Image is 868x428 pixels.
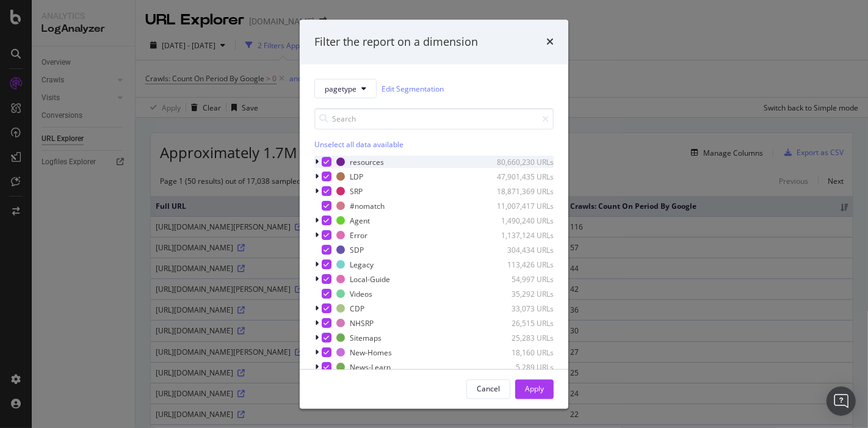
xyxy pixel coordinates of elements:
div: 33,073 URLs [494,303,554,314]
div: LDP [350,172,363,182]
div: 26,515 URLs [494,318,554,328]
div: times [546,34,554,50]
div: 35,292 URLs [494,289,554,299]
div: SRP [350,186,363,197]
div: 18,871,369 URLs [494,186,554,197]
div: News-Learn [350,362,391,372]
input: Search [314,109,554,130]
div: 47,901,435 URLs [494,172,554,182]
div: 5,289 URLs [494,362,554,372]
div: Sitemaps [350,333,382,343]
button: pagetype [314,79,377,99]
div: NHSRP [350,318,374,328]
div: SDP [350,245,364,255]
div: 1,490,240 URLs [494,216,554,226]
a: Edit Segmentation [382,82,444,95]
div: 113,426 URLs [494,259,554,270]
div: 304,434 URLs [494,245,554,255]
div: #nomatch [350,201,385,211]
div: resources [350,157,384,167]
div: New-Homes [350,347,392,358]
div: Error [350,230,367,241]
div: Open Intercom Messenger [826,386,856,416]
div: 1,137,124 URLs [494,230,554,241]
div: Unselect all data available [314,140,554,150]
div: 18,160 URLs [494,347,554,358]
div: 80,660,230 URLs [494,157,554,167]
div: 54,997 URLs [494,274,554,285]
div: Cancel [477,383,500,394]
button: Cancel [466,379,510,399]
div: Apply [525,383,544,394]
div: 25,283 URLs [494,333,554,343]
div: Legacy [350,259,374,270]
div: Local-Guide [350,274,390,285]
div: modal [300,20,568,408]
div: Videos [350,289,372,299]
div: 11,007,417 URLs [494,201,554,211]
div: Filter the report on a dimension [314,34,478,50]
span: pagetype [325,84,356,94]
div: CDP [350,303,364,314]
button: Apply [515,379,554,399]
div: Agent [350,216,370,226]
